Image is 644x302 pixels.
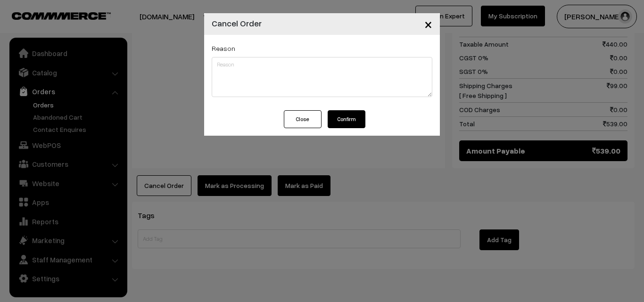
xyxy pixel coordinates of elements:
span: × [424,15,432,33]
h4: Cancel Order [212,17,262,30]
button: Close [284,110,322,128]
button: Close [417,9,440,39]
button: Confirm [328,110,365,128]
label: Reason [212,43,235,53]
